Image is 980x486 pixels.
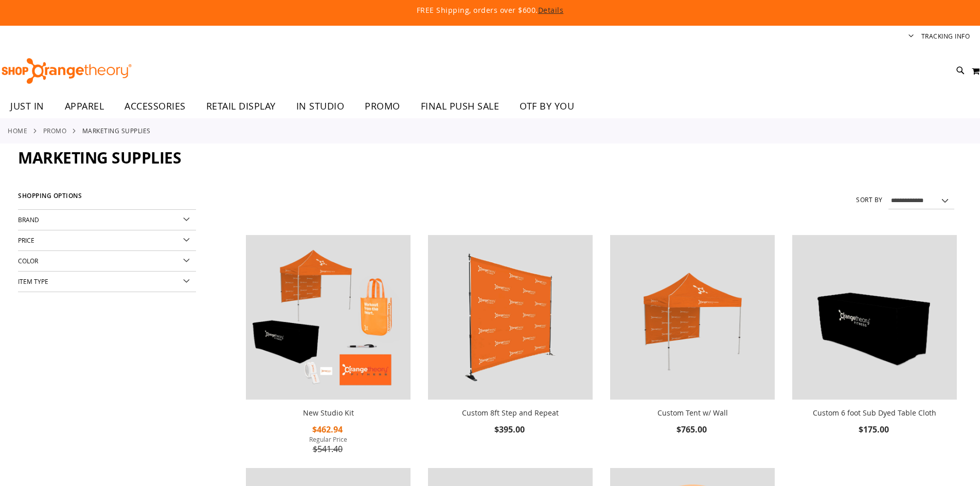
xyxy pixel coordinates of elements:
[246,235,411,402] a: New Studio Kit
[18,215,39,224] span: Brand
[18,210,196,230] div: Brand
[18,147,181,168] span: Marketing Supplies
[813,408,936,418] a: Custom 6 foot Sub Dyed Table Cloth
[787,230,962,463] div: product
[303,408,354,418] a: New Studio Kit
[124,95,186,118] span: ACCESSORIES
[421,95,500,118] span: FINAL PUSH SALE
[114,95,196,118] a: ACCESSORIES
[856,195,883,204] label: Sort By
[676,424,708,435] span: $765.00
[18,251,196,272] div: Color
[365,95,400,118] span: PROMO
[792,235,957,402] a: OTF 6 foot Sub Dyed Table Cloth
[908,32,914,42] button: Account menu
[411,95,510,118] a: FINAL PUSH SALE
[296,95,345,118] span: IN STUDIO
[657,408,728,418] a: Custom Tent w/ Wall
[792,235,957,400] img: OTF 6 foot Sub Dyed Table Cloth
[246,435,411,443] span: Regular Price
[82,126,151,135] strong: Marketing Supplies
[313,443,344,455] span: $541.40
[55,95,115,118] a: APPAREL
[182,5,799,15] p: FREE Shipping, orders over $600.
[246,235,411,400] img: New Studio Kit
[538,5,564,15] a: Details
[18,257,38,265] span: Color
[18,188,196,210] strong: Shopping Options
[610,235,775,400] img: OTF Custom Tent w/single sided wall Orange
[921,32,970,41] a: Tracking Info
[18,277,48,285] span: Item Type
[509,95,584,118] a: OTF BY YOU
[312,424,344,435] span: $462.94
[18,230,196,251] div: Price
[354,95,411,118] a: PROMO
[43,126,67,135] a: PROMO
[241,230,416,482] div: product
[8,126,27,135] a: Home
[10,95,44,118] span: JUST IN
[494,424,526,435] span: $395.00
[423,230,598,463] div: product
[286,95,355,118] a: IN STUDIO
[428,235,593,402] a: OTF 8ft Step and Repeat
[206,95,276,118] span: RETAIL DISPLAY
[428,235,593,400] img: OTF 8ft Step and Repeat
[462,408,559,418] a: Custom 8ft Step and Repeat
[859,424,890,435] span: $175.00
[65,95,104,118] span: APPAREL
[520,95,574,118] span: OTF BY YOU
[610,235,775,402] a: OTF Custom Tent w/single sided wall Orange
[605,230,780,463] div: product
[18,236,34,244] span: Price
[18,272,196,292] div: Item Type
[196,95,286,118] a: RETAIL DISPLAY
